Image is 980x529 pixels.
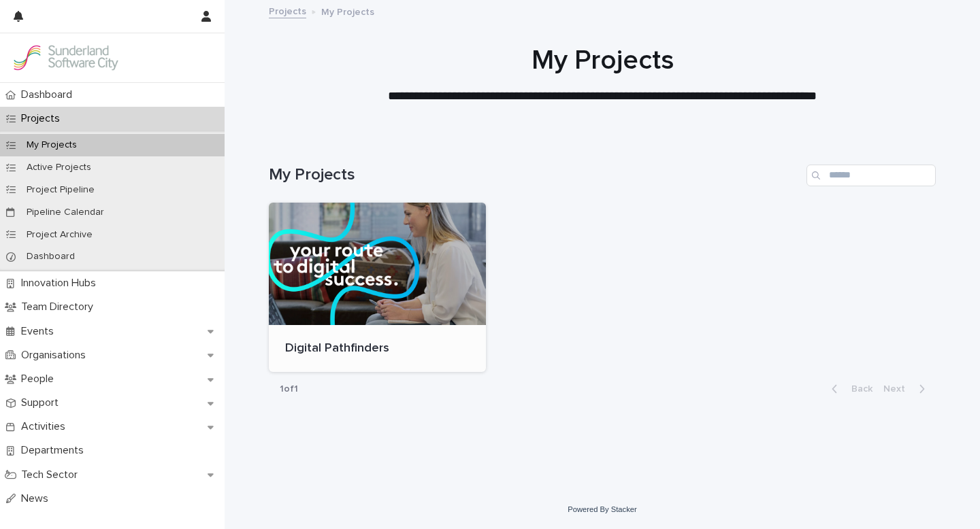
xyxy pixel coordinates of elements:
span: Back [843,384,872,394]
a: Digital Pathfinders [269,203,486,373]
p: Activities [16,420,76,433]
img: Kay6KQejSz2FjblR6DWv [11,44,120,71]
p: Project Archive [16,229,103,241]
p: Organisations [16,349,97,362]
p: News [16,492,59,505]
p: Digital Pathfinders [285,341,470,356]
h1: My Projects [269,165,801,185]
p: 1 of 1 [269,373,309,406]
button: Next [878,383,936,395]
p: Project Pipeline [16,184,105,196]
p: My Projects [16,139,88,151]
p: Dashboard [16,88,83,101]
h1: My Projects [269,44,936,77]
p: My Projects [321,3,374,18]
p: Departments [16,444,95,457]
p: Support [16,396,69,409]
a: Projects [269,3,306,18]
p: Team Directory [16,301,104,313]
p: Tech Sector [16,468,88,481]
span: Next [883,384,913,394]
a: Powered By Stacker [568,505,636,513]
p: Dashboard [16,251,86,262]
button: Back [821,383,878,395]
input: Search [806,165,936,186]
p: Innovation Hubs [16,277,107,290]
p: Events [16,325,65,338]
p: Active Projects [16,162,102,173]
p: Pipeline Calendar [16,207,115,218]
p: People [16,373,65,386]
p: Projects [16,112,71,125]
